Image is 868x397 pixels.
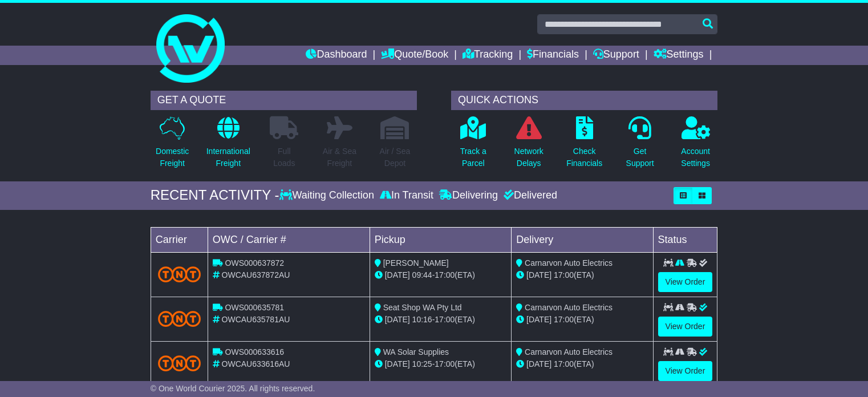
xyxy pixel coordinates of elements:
[435,359,455,368] span: 17:00
[436,189,501,202] div: Delivering
[222,270,290,279] span: OWCAU637872AU
[554,270,574,279] span: 17:00
[385,270,410,279] span: [DATE]
[526,270,551,279] span: [DATE]
[526,315,551,324] span: [DATE]
[383,258,449,268] span: [PERSON_NAME]
[222,315,290,324] span: OWCAU635781AU
[377,189,436,202] div: In Transit
[525,258,613,268] span: Carnarvon Auto Electrics
[626,145,654,169] p: Get Support
[323,145,356,169] p: Air & Sea Freight
[412,315,432,324] span: 10:16
[225,347,285,357] span: OWS000633616
[225,258,285,268] span: OWS000637872
[527,46,579,65] a: Financials
[460,145,486,169] p: Track a Parcel
[279,189,377,202] div: Waiting Collection
[460,116,487,176] a: Track aParcel
[658,272,713,292] a: View Order
[514,145,543,169] p: Network Delays
[463,46,513,65] a: Tracking
[383,303,462,312] span: Seat Shop WA Pty Ltd
[151,91,417,110] div: GET A QUOTE
[206,145,250,169] p: International Freight
[370,227,511,252] td: Pickup
[225,303,285,312] span: OWS000635781
[653,227,717,252] td: Status
[525,303,613,312] span: Carnarvon Auto Electrics
[525,347,613,357] span: Carnarvon Auto Electrics
[593,46,639,65] a: Support
[566,145,602,169] p: Check Financials
[206,116,251,176] a: InternationalFreight
[222,359,290,368] span: OWCAU633616AU
[512,227,653,252] td: Delivery
[151,227,208,252] td: Carrier
[516,269,648,281] div: (ETA)
[155,116,189,176] a: DomesticFreight
[526,359,551,368] span: [DATE]
[435,270,455,279] span: 17:00
[554,359,574,368] span: 17:00
[383,347,449,357] span: WA Solar Supplies
[151,384,315,393] span: © One World Courier 2025. All rights reserved.
[412,270,432,279] span: 09:44
[680,116,711,176] a: AccountSettings
[516,314,648,326] div: (ETA)
[385,359,410,368] span: [DATE]
[208,227,370,252] td: OWC / Carrier #
[435,315,455,324] span: 17:00
[158,266,201,282] img: TNT_Domestic.png
[658,361,713,381] a: View Order
[451,91,717,110] div: QUICK ACTIONS
[501,189,557,202] div: Delivered
[270,145,298,169] p: Full Loads
[516,358,648,370] div: (ETA)
[554,315,574,324] span: 17:00
[158,311,201,326] img: TNT_Domestic.png
[514,116,544,176] a: NetworkDelays
[158,355,201,371] img: TNT_Domestic.png
[658,317,713,337] a: View Order
[375,314,506,326] div: - (ETA)
[306,46,367,65] a: Dashboard
[375,358,506,370] div: - (ETA)
[412,359,432,368] span: 10:25
[380,145,411,169] p: Air / Sea Depot
[654,46,704,65] a: Settings
[681,145,710,169] p: Account Settings
[151,187,279,204] div: RECENT ACTIVITY -
[626,116,655,176] a: GetSupport
[375,269,506,281] div: - (ETA)
[156,145,189,169] p: Domestic Freight
[385,315,410,324] span: [DATE]
[381,46,448,65] a: Quote/Book
[566,116,603,176] a: CheckFinancials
